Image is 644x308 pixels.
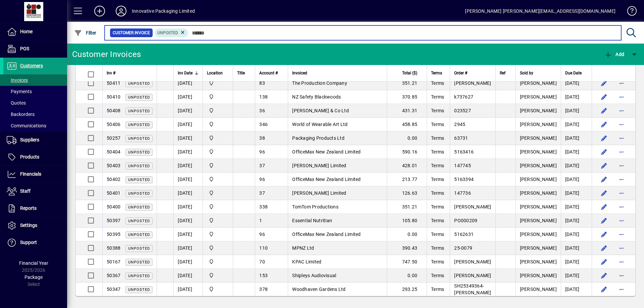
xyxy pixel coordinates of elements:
[3,41,67,57] a: POS
[602,48,626,60] button: Add
[520,149,557,155] span: [PERSON_NAME]
[431,287,444,292] span: Terms
[387,104,427,118] td: 431.31
[259,177,265,182] span: 96
[259,190,265,196] span: 37
[292,190,346,196] span: [PERSON_NAME] Limited
[20,154,39,160] span: Products
[292,122,347,127] span: World of Wearable Art Ltd
[207,79,229,87] span: Innovative Packaging
[387,241,427,255] td: 390.43
[387,283,427,296] td: 293.25
[561,200,592,214] td: [DATE]
[454,232,474,237] span: 5162631
[520,163,557,168] span: [PERSON_NAME]
[3,149,67,166] a: Products
[207,189,229,197] span: Innovative Packaging
[292,232,361,237] span: OfficeMax New Zealand Limited
[454,69,491,77] div: Order #
[616,146,627,157] button: More options
[387,186,427,200] td: 126.63
[520,69,533,77] span: Sold by
[616,91,627,102] button: More options
[616,270,627,281] button: More options
[599,188,609,198] button: Edit
[599,270,609,281] button: Edit
[128,109,150,113] span: Unposted
[565,69,588,77] div: Due Date
[207,217,229,224] span: Innovative Packaging
[128,274,150,278] span: Unposted
[616,160,627,171] button: More options
[599,201,609,212] button: Edit
[431,135,444,141] span: Terms
[157,30,178,35] span: Unposted
[292,135,344,141] span: Packaging Products Ltd
[520,218,557,223] span: [PERSON_NAME]
[107,69,115,77] span: Inv #
[207,258,229,265] span: Innovative Packaging
[387,269,427,283] td: 0.00
[387,159,427,173] td: 428.01
[207,93,229,101] span: Innovative Packaging
[89,5,110,17] button: Add
[616,78,627,88] button: More options
[113,29,150,36] span: Customer Invoice
[128,288,150,292] span: Unposted
[3,120,67,131] a: Communications
[107,122,120,127] span: 50406
[173,159,203,173] td: [DATE]
[454,259,491,264] span: [PERSON_NAME]
[107,80,120,86] span: 50411
[292,204,338,209] span: TomTom Productions
[128,260,150,264] span: Unposted
[207,286,229,293] span: Innovative Packaging
[292,69,307,77] span: Invoiced
[178,69,199,77] div: Inv Date
[387,255,427,269] td: 747.50
[107,273,120,278] span: 50367
[431,122,444,127] span: Terms
[207,69,223,77] span: Location
[431,80,444,86] span: Terms
[561,241,592,255] td: [DATE]
[128,233,150,237] span: Unposted
[431,218,444,223] span: Terms
[3,74,67,86] a: Invoices
[292,177,361,182] span: OfficeMax New Zealand Limited
[520,69,557,77] div: Sold by
[561,76,592,90] td: [DATE]
[561,173,592,186] td: [DATE]
[520,122,557,127] span: [PERSON_NAME]
[128,219,150,223] span: Unposted
[431,245,444,251] span: Terms
[292,245,314,251] span: MPNZ Ltd
[454,94,473,100] span: k737627
[454,122,465,127] span: 2945
[173,90,203,104] td: [DATE]
[387,90,427,104] td: 370.85
[173,255,203,269] td: [DATE]
[207,203,229,210] span: Innovative Packaging
[520,287,557,292] span: [PERSON_NAME]
[107,149,120,155] span: 50404
[520,273,557,278] span: [PERSON_NAME]
[454,273,491,278] span: [PERSON_NAME]
[616,201,627,212] button: More options
[387,131,427,145] td: 0.00
[207,272,229,279] span: Innovative Packaging
[207,107,229,114] span: Innovative Packaging
[72,49,141,60] div: Customer Invoices
[259,163,265,168] span: 37
[599,243,609,253] button: Edit
[561,255,592,269] td: [DATE]
[599,229,609,240] button: Edit
[292,149,361,155] span: OfficeMax New Zealand Limited
[454,80,491,86] span: [PERSON_NAME]
[520,177,557,182] span: [PERSON_NAME]
[520,204,557,209] span: [PERSON_NAME]
[292,163,346,168] span: [PERSON_NAME] Limited
[431,94,444,100] span: Terms
[173,269,203,283] td: [DATE]
[561,131,592,145] td: [DATE]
